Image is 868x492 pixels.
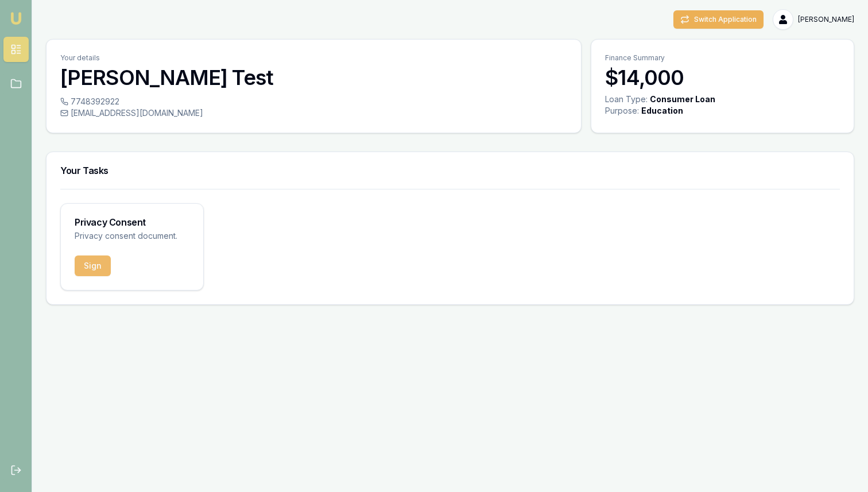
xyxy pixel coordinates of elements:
[60,66,567,89] h3: [PERSON_NAME] Test
[641,105,683,117] div: Education
[650,94,715,105] div: Consumer Loan
[798,15,854,24] span: [PERSON_NAME]
[75,230,189,242] p: Privacy consent document.
[605,53,840,63] p: Finance Summary
[75,255,111,276] button: Sign
[60,53,567,63] p: Your details
[605,94,648,105] div: Loan Type:
[605,66,840,89] h3: $14,000
[673,10,764,29] button: Switch Application
[60,166,840,175] h3: Your Tasks
[605,105,639,117] div: Purpose:
[75,218,189,227] h3: Privacy Consent
[9,11,23,25] img: emu-icon-u.png
[71,107,203,119] span: [EMAIL_ADDRESS][DOMAIN_NAME]
[71,96,119,107] span: 7748392922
